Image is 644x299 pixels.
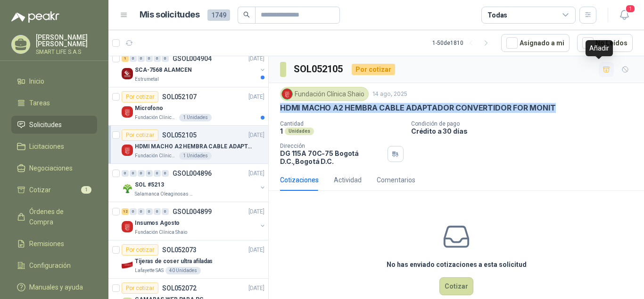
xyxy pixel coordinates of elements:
[162,285,197,291] p: SOL052072
[135,152,177,160] p: Fundación Clínica Shaio
[122,55,129,62] div: 1
[135,142,252,151] p: HDMI MACHO A2 HEMBRA CABLE ADAPTADOR CONVERTIDOR FOR MONIT
[280,149,384,165] p: DG 115A 70C-75 Bogotá D.C. , Bogotá D.C.
[207,9,230,21] span: 1749
[122,53,266,83] a: 1 0 0 0 0 0 GSOL004904[DATE] Company LogoSCA-7568 ALAMCENEstrumetal
[29,206,88,227] span: Órdenes de Compra
[135,104,163,113] p: Microfono
[11,159,97,177] a: Negociaciones
[625,4,636,13] span: 1
[248,246,264,255] p: [DATE]
[135,76,159,83] p: Estrumetal
[439,277,473,295] button: Cotizar
[411,127,640,135] p: Crédito a 30 días
[280,127,283,135] p: 1
[122,168,266,198] a: 0 0 0 0 0 0 GSOL004896[DATE] Company LogoSOL #5213Salamanca Oleaginosas SAS
[122,208,129,215] div: 12
[140,8,200,22] h1: Mis solicitudes
[29,239,64,249] span: Remisiones
[11,181,97,199] a: Cotizar1
[130,55,137,62] div: 0
[248,131,264,140] p: [DATE]
[280,175,319,185] div: Cotizaciones
[29,120,62,130] span: Solicitudes
[130,170,137,177] div: 0
[122,259,133,271] img: Company Logo
[36,34,97,47] p: [PERSON_NAME] [PERSON_NAME]
[29,163,73,173] span: Negociaciones
[154,170,161,177] div: 0
[108,87,268,126] a: Por cotizarSOL052107[DATE] Company LogoMicrofonoFundación Clínica Shaio1 Unidades
[29,76,44,86] span: Inicio
[577,34,633,52] button: No Leídos
[135,190,194,198] p: Salamanca Oleaginosas SAS
[334,175,362,185] div: Actividad
[165,267,201,274] div: 40 Unidades
[11,203,97,231] a: Órdenes de Compra
[501,34,570,52] button: Asignado a mi
[29,98,50,108] span: Tareas
[122,183,133,194] img: Company Logo
[146,208,153,215] div: 0
[248,169,264,178] p: [DATE]
[11,116,97,134] a: Solicitudes
[29,141,64,152] span: Licitaciones
[285,128,314,135] div: Unidades
[135,180,164,189] p: SOL #5213
[11,72,97,90] a: Inicio
[122,206,266,236] a: 12 0 0 0 0 0 GSOL004899[DATE] Company LogoInsumos AgostoFundación Clínica Shaio
[243,11,250,18] span: search
[122,244,158,256] div: Por cotizar
[122,106,133,118] img: Company Logo
[29,282,83,292] span: Manuales y ayuda
[11,256,97,274] a: Configuración
[372,90,407,99] p: 14 ago, 2025
[280,87,369,101] div: Fundación Clínica Shaio
[122,91,158,103] div: Por cotizar
[108,240,268,279] a: Por cotizarSOL052073[DATE] Company LogoTijeras de coser ultra afiladasLafayette SAS40 Unidades
[387,259,527,270] h3: No has enviado cotizaciones a esta solicitud
[162,94,197,100] p: SOL052107
[162,55,169,62] div: 0
[135,229,187,236] p: Fundación Clínica Shaio
[11,278,97,296] a: Manuales y ayuda
[616,7,633,24] button: 1
[29,185,51,195] span: Cotizar
[135,114,177,121] p: Fundación Clínica Shaio
[294,62,344,77] h3: SOL052105
[248,207,264,216] p: [DATE]
[154,208,161,215] div: 0
[11,94,97,112] a: Tareas
[81,186,91,194] span: 1
[179,152,212,160] div: 1 Unidades
[280,103,556,113] p: HDMI MACHO A2 HEMBRA CABLE ADAPTADOR CONVERTIDOR FOR MONIT
[122,68,133,79] img: Company Logo
[173,208,212,215] p: GSOL004899
[130,208,137,215] div: 0
[138,55,145,62] div: 0
[162,208,169,215] div: 0
[248,284,264,293] p: [DATE]
[146,55,153,62] div: 0
[36,49,97,55] p: SMART LIFE S.A.S
[432,35,494,51] div: 1 - 50 de 1810
[487,10,507,20] div: Todas
[411,120,640,127] p: Condición de pago
[377,175,415,185] div: Comentarios
[135,257,213,266] p: Tijeras de coser ultra afiladas
[162,247,197,253] p: SOL052073
[248,54,264,63] p: [DATE]
[122,221,133,232] img: Company Logo
[154,55,161,62] div: 0
[146,170,153,177] div: 0
[122,129,158,141] div: Por cotizar
[135,66,192,75] p: SCA-7568 ALAMCEN
[179,114,212,121] div: 1 Unidades
[11,235,97,253] a: Remisiones
[173,170,212,177] p: GSOL004896
[282,89,292,99] img: Company Logo
[138,208,145,215] div: 0
[11,11,59,23] img: Logo peakr
[135,267,164,274] p: Lafayette SAS
[280,120,404,127] p: Cantidad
